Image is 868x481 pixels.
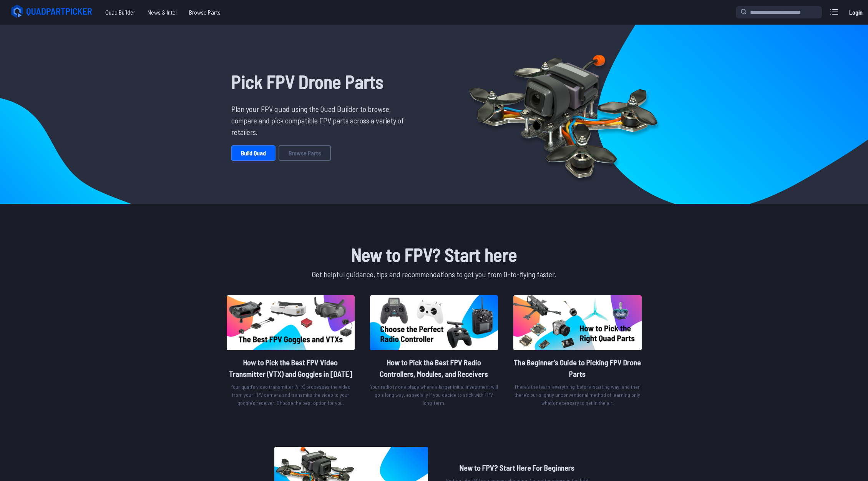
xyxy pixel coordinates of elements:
[183,5,227,20] a: Browse Parts
[513,295,641,410] a: image of postThe Beginner's Guide to Picking FPV Drone PartsThere’s the learn-everything-before-s...
[513,356,641,379] h2: The Beginner's Guide to Picking FPV Drone Parts
[227,295,355,410] a: image of postHow to Pick the Best FPV Video Transmitter (VTX) and Goggles in [DATE]Your quad’s vi...
[225,268,643,280] p: Get helpful guidance, tips and recommendations to get you from 0-to-flying faster.
[231,103,410,138] p: Plan your FPV quad using the Quad Builder to browse, compare and pick compatible FPV parts across...
[141,5,183,20] a: News & Intel
[370,383,498,407] p: Your radio is one place where a larger initial investment will go a long way, especially if you d...
[370,295,498,410] a: image of postHow to Pick the Best FPV Radio Controllers, Modules, and ReceiversYour radio is one ...
[453,37,674,191] img: Quadcopter
[370,295,498,350] img: image of post
[370,356,498,379] h2: How to Pick the Best FPV Radio Controllers, Modules, and Receivers
[440,462,594,473] h2: New to FPV? Start Here For Beginners
[279,145,331,161] a: Browse Parts
[513,383,641,407] p: There’s the learn-everything-before-starting way, and then there’s our slightly unconventional me...
[225,241,643,268] h1: New to FPV? Start here
[231,145,276,161] a: Build Quad
[846,5,865,20] a: Login
[227,383,355,407] p: Your quad’s video transmitter (VTX) processes the video from your FPV camera and transmits the vi...
[227,356,355,379] h2: How to Pick the Best FPV Video Transmitter (VTX) and Goggles in [DATE]
[231,68,410,95] h1: Pick FPV Drone Parts
[227,295,355,350] img: image of post
[99,5,141,20] a: Quad Builder
[513,295,641,350] img: image of post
